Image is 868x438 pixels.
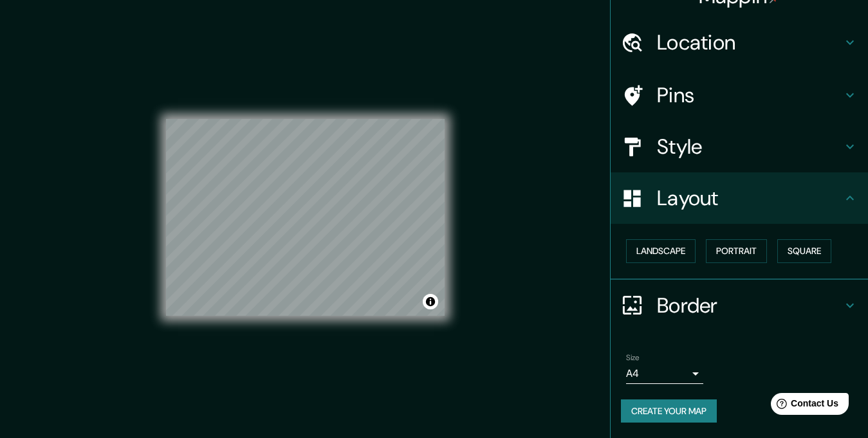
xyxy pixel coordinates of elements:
[611,172,868,224] div: Layout
[611,17,868,68] div: Location
[657,185,842,211] h4: Layout
[626,352,640,363] label: Size
[657,30,842,55] h4: Location
[166,119,445,316] canvas: Map
[706,239,767,263] button: Portrait
[626,363,703,384] div: A4
[621,399,717,423] button: Create your map
[423,294,438,309] button: Toggle attribution
[611,69,868,121] div: Pins
[611,280,868,331] div: Border
[611,121,868,172] div: Style
[777,239,831,263] button: Square
[626,239,696,263] button: Landscape
[753,388,854,424] iframe: Help widget launcher
[657,293,842,318] h4: Border
[657,134,842,160] h4: Style
[657,82,842,108] h4: Pins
